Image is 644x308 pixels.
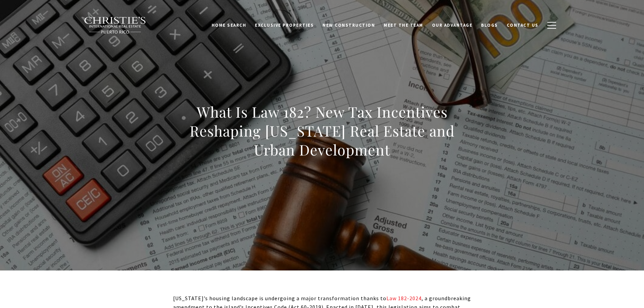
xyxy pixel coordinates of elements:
a: Meet the Team [379,19,428,31]
a: Exclusive Properties [251,19,318,31]
a: Law 182-2024 [386,295,422,302]
span: New Construction [323,22,375,28]
a: New Construction [318,19,379,31]
h1: What Is Law 182? New Tax Incentives Reshaping [US_STATE] Real Estate and Urban Development [173,102,471,159]
span: Contact Us [507,22,539,28]
a: Blogs [477,19,502,31]
a: Our Advantage [428,19,477,31]
a: Home Search [207,19,251,31]
img: Christie's International Real Estate black text logo [84,17,147,34]
span: Blogs [481,22,498,28]
span: Exclusive Properties [255,22,314,28]
span: Our Advantage [432,22,473,28]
